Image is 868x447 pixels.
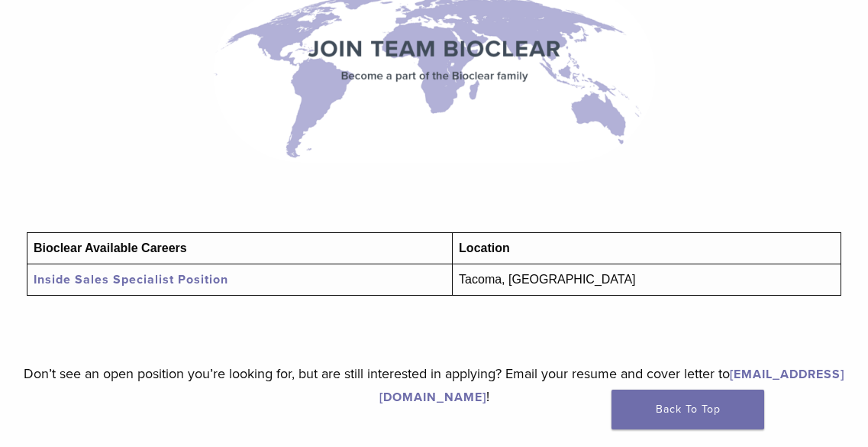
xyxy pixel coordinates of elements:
a: Inside Sales Specialist Position [34,272,228,287]
a: Back To Top [611,390,764,429]
p: Don’t see an open position you’re looking for, but are still interested in applying? Email your r... [11,362,857,408]
td: Tacoma, [GEOGRAPHIC_DATA] [453,264,841,295]
strong: Location [459,241,510,254]
strong: Bioclear Available Careers [34,241,187,254]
